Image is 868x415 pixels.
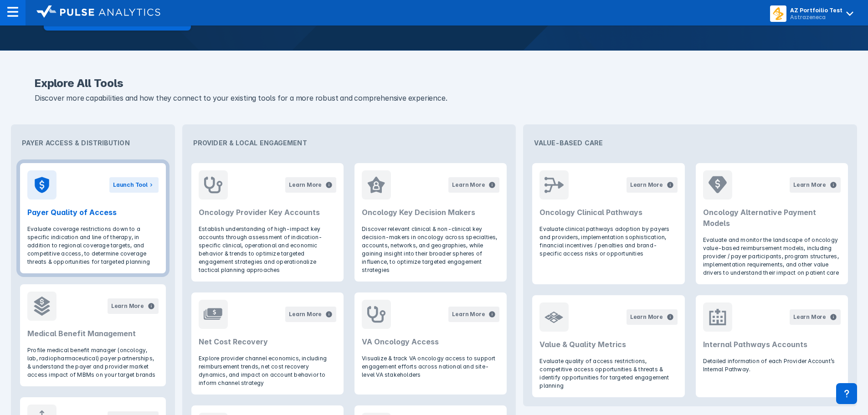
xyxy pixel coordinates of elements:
h2: VA Oncology Access [362,336,499,347]
button: Learn More [790,309,841,325]
div: Learn More [630,313,663,321]
p: Discover more capabilities and how they connect to your existing tools for a more robust and comp... [35,92,833,104]
p: Discover relevant clinical & non-clinical key decision-makers in oncology across specialties, acc... [362,225,499,274]
div: Launch Tool [113,181,148,189]
img: menu button [772,7,785,20]
div: AZ Portfoilio Test [790,7,842,14]
div: Payer Access & Distribution [15,128,171,158]
div: Learn More [793,313,826,321]
div: Learn More [111,302,144,310]
p: Evaluate coverage restrictions down to a specific indication and line of therapy, in addition to ... [27,225,159,266]
h2: Internal Pathways Accounts [703,339,841,350]
div: Contact Support [836,383,857,404]
div: Value-Based Care [527,128,853,158]
p: Evaluate clinical pathways adoption by payers and providers, implementation sophistication, finan... [539,225,677,258]
button: Learn More [285,307,336,322]
div: Provider & Local Engagement [186,128,513,158]
h2: Medical Benefit Management [27,328,159,339]
button: Learn More [627,177,678,193]
p: Profile medical benefit manager (oncology, lab, radiopharmaceutical) payer partnerships, & unders... [27,346,159,379]
button: Learn More [627,309,678,325]
a: logo [26,5,160,20]
div: Learn More [630,181,663,189]
h2: Oncology Provider Key Accounts [199,207,336,218]
h2: Explore All Tools [35,78,833,89]
h2: Oncology Clinical Pathways [539,207,677,218]
button: Learn More [790,177,841,193]
p: Establish understanding of high-impact key accounts through assessment of indication-specific cli... [199,225,336,274]
p: Evaluate and monitor the landscape of oncology value-based reimbursement models, including provid... [703,236,841,277]
button: Learn More [108,298,159,314]
button: Launch Tool [109,177,159,193]
div: Learn More [793,181,826,189]
p: Visualize & track VA oncology access to support engagement efforts across national and site-level... [362,354,499,379]
p: Evaluate quality of access restrictions, competitive access opportunities & threats & identify op... [539,357,677,390]
button: Learn More [285,177,336,193]
h2: Net Cost Recovery [199,336,336,347]
button: Learn More [448,307,499,322]
h2: Payer Quality of Access [27,207,159,218]
div: Learn More [452,181,485,189]
div: Learn More [289,181,322,189]
h2: Oncology Key Decision Makers [362,207,499,218]
button: Learn More [448,177,499,193]
div: Learn More [289,310,322,318]
p: Explore provider channel economics, including reimbursement trends, net cost recovery dynamics, a... [199,354,336,387]
img: menu--horizontal.svg [7,6,18,17]
div: Astrazeneca [790,14,842,20]
img: logo [36,5,160,18]
h2: Value & Quality Metrics [539,339,677,350]
h2: Oncology Alternative Payment Models [703,207,841,229]
div: Learn More [452,310,485,318]
p: Detailed information of each Provider Account’s Internal Pathway. [703,357,841,374]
